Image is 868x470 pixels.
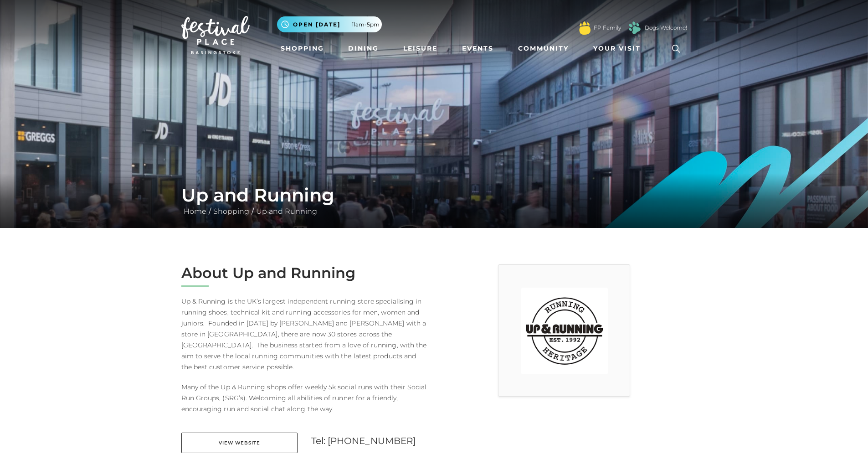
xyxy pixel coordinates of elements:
span: 11am-5pm [352,21,380,29]
a: Leisure [400,40,441,57]
a: Tel: [PHONE_NUMBER] [311,435,416,446]
a: Home [181,207,209,216]
span: Your Visit [593,44,641,53]
a: Your Visit [590,40,649,57]
a: Shopping [211,207,252,216]
img: Festival Place Logo [181,16,250,54]
a: FP Family [594,24,621,32]
a: Up and Running [254,207,319,216]
a: View Website [181,433,298,453]
a: Events [458,40,497,57]
a: Dining [344,40,382,57]
a: Community [514,40,572,57]
h2: About Up and Running [181,264,427,282]
img: Up & Running at Festival Place [521,288,608,374]
h1: Up and Running [181,184,687,206]
p: Many of the Up & Running shops offer weekly 5k social runs with their Social Run Groups, (SRG’s).... [181,382,427,414]
p: Up & Running is the UK’s largest independent running store specialising in running shoes, technic... [181,296,427,372]
a: Shopping [277,40,328,57]
div: / / [175,184,694,217]
a: Dogs Welcome! [645,24,687,32]
button: Open [DATE] 11am-5pm [277,16,382,32]
span: Open [DATE] [293,21,340,29]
